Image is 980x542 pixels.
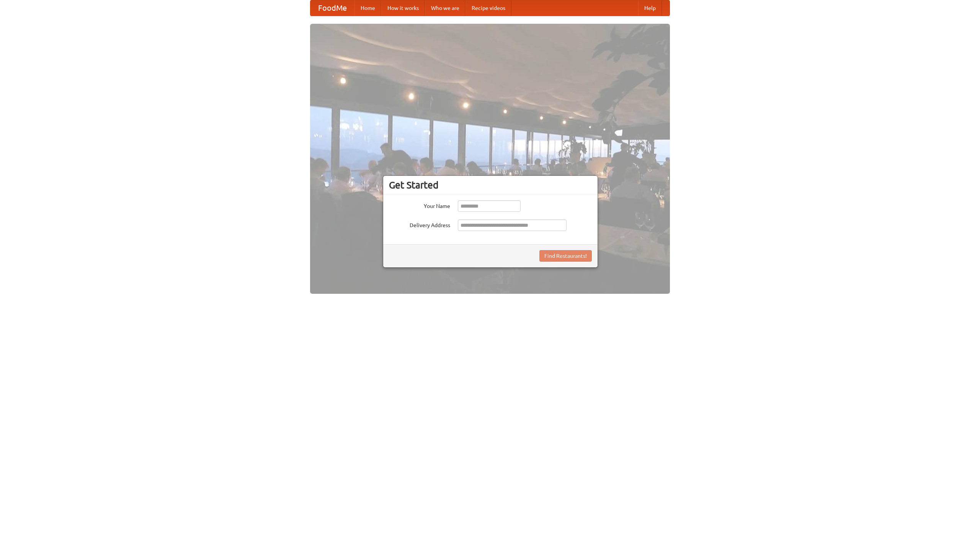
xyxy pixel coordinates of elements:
a: Who we are [425,0,465,16]
a: How it works [381,0,425,16]
h3: Get Started [389,179,592,191]
button: Find Restaurants! [539,250,592,262]
a: Recipe videos [465,0,511,16]
a: Help [638,0,662,16]
label: Your Name [389,200,450,210]
a: Home [354,0,381,16]
a: FoodMe [310,0,354,16]
label: Delivery Address [389,219,450,229]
